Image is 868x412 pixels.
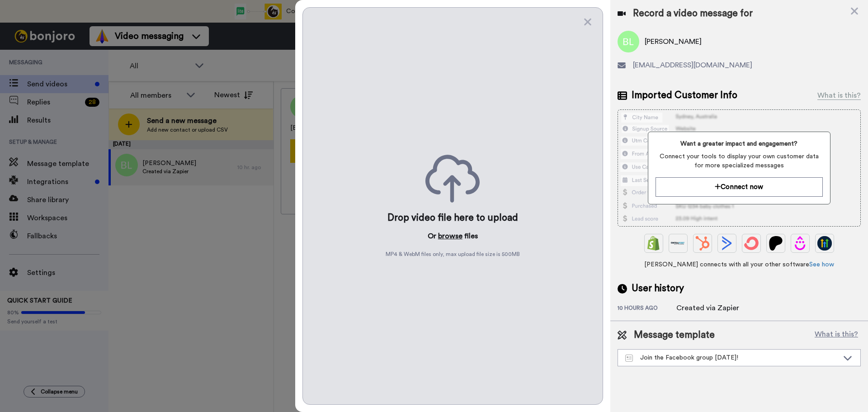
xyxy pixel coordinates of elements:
button: Connect now [656,177,822,197]
img: ActiveCampaign [720,236,734,251]
span: Want a greater impact and engagement? [656,139,822,148]
span: Imported Customer Info [632,89,737,102]
p: Or files [428,231,478,242]
div: Drop video file here to upload [387,212,518,224]
img: Patreon [769,236,783,251]
a: See how [809,261,834,268]
span: Connect your tools to display your own customer data for more specialized messages [656,152,822,170]
img: Drip [793,236,807,251]
div: Join the Facebook group [DATE]! [625,353,839,362]
img: ConvertKit [744,236,759,251]
button: browse [438,231,462,242]
span: Message template [634,328,715,342]
button: What is this? [812,328,861,342]
span: MP4 & WebM files only, max upload file size is 500 MB [386,251,520,258]
span: User history [632,282,684,295]
div: Created via Zapier [676,303,739,313]
img: Hubspot [695,236,710,251]
img: Message-temps.svg [625,355,633,362]
div: 10 hours ago [618,304,676,313]
span: [PERSON_NAME] connects with all your other software [618,260,861,269]
img: Ontraport [671,236,685,251]
img: Shopify [646,236,661,251]
div: What is this? [817,90,861,101]
img: GoHighLevel [817,236,832,251]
